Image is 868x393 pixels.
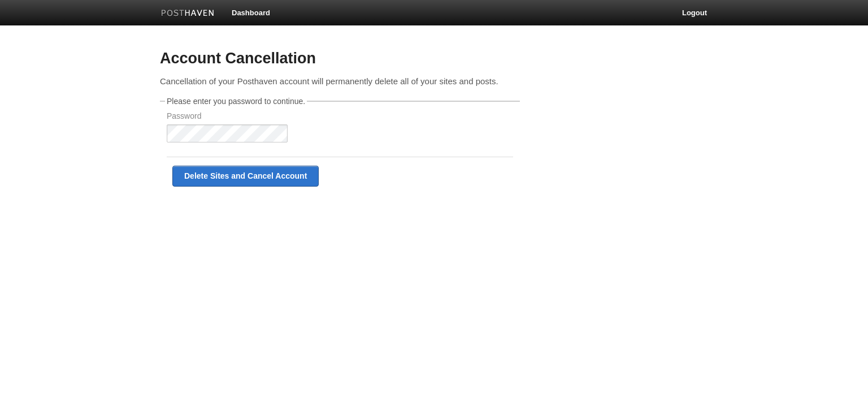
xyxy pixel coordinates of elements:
input: Delete Sites and Cancel Account [172,166,319,187]
h3: Account Cancellation [160,50,520,67]
legend: Please enter you password to continue. [165,97,307,105]
p: Cancellation of your Posthaven account will permanently delete all of your sites and posts. [160,75,520,87]
img: Posthaven-bar [161,10,215,18]
input: Password [167,124,288,142]
label: Password [167,112,288,123]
